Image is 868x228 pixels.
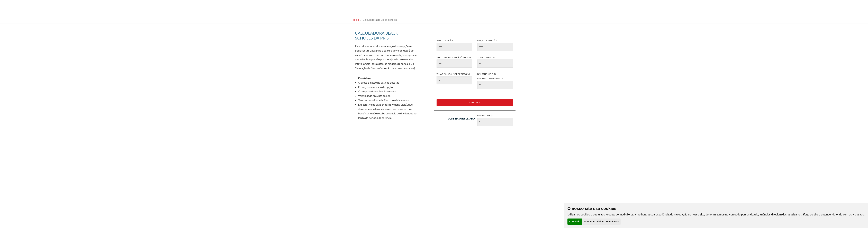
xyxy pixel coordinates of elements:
li: Expectativa de dividendos (dividend yield), que deve ser considerada apenas nos casos em que o be... [358,102,418,120]
input: Prazo para expiração (em anos) [437,60,472,68]
li: O preço de exercício da opção [358,85,418,89]
li: O tempo até a expiração em anos [358,89,418,94]
label: Taxa de juros livre de risco(%) [434,72,475,84]
h2: Calculadora Black Scholes da pris [355,31,418,42]
button: CALCULAR [437,99,513,106]
label: Preço da ação [434,38,475,51]
label: Prazo para expiração (em anos) [434,55,475,68]
li: Volatilidade prevista ao ano [358,94,418,98]
button: Concordo [567,219,582,225]
a: Início [352,18,359,21]
p: O nosso site usa cookies [567,206,865,211]
li: O preço da ação na data da outorga [358,80,418,85]
li: Calculadora de Black-Scholes [359,17,397,22]
p: Esta calculadora calcula o valor justo de opções e pode ser utilizada para o cálculo do valor jus... [355,44,418,70]
label: Fair Value(R$): [475,113,516,126]
label: Preço de exercício [475,38,516,51]
input: Fair Value(R$): [477,118,513,126]
input: Taxa de juros livre de risco(%) [437,76,472,84]
label: Volatilidade(%) [475,55,516,68]
h2: CONFIRA O RESULTADO [448,117,475,125]
input: Dividend yield(%)(dividendos esperados) [477,81,513,89]
li: Taxa de Juros Livre de Risco prevista ao ano [358,98,418,102]
p: Utilizamos cookies e outras tecnologias de medição para melhorar a sua experiência de navegação n... [567,212,865,217]
input: Preço da ação [437,43,472,51]
label: Dividend yield(%) (dividendos esperados) [475,72,516,89]
input: Preço de exercício [477,43,513,51]
strong: Considere: [358,76,372,80]
button: Alterar as minhas preferências [582,219,621,225]
input: Volatilidade(%) [477,60,513,68]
